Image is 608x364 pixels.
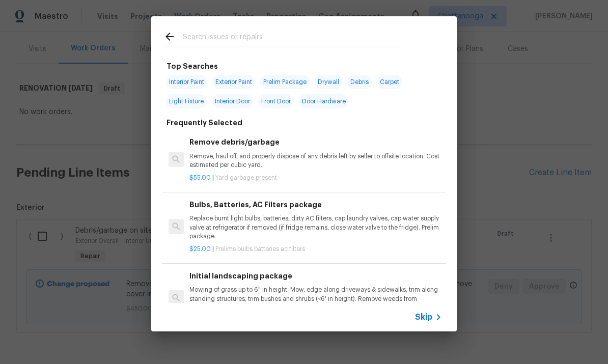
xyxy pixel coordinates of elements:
[189,152,442,170] p: Remove, haul off, and properly dispose of any debris left by seller to offsite location. Cost est...
[215,246,305,252] span: Prelims bulbs batteries ac filters
[166,94,207,108] span: Light Fixture
[299,94,349,108] span: Door Hardware
[415,312,432,322] span: Skip
[166,75,207,89] span: Interior Paint
[215,175,277,181] span: Yard garbage present
[189,270,442,282] h6: Initial landscaping package
[347,75,372,89] span: Debris
[315,75,342,89] span: Drywall
[189,136,442,148] h6: Remove debris/garbage
[377,75,402,89] span: Carpet
[212,94,253,108] span: Interior Door
[189,245,442,254] p: |
[212,75,255,89] span: Exterior Paint
[189,199,442,210] h6: Bulbs, Batteries, AC Filters package
[189,246,211,252] span: $25.00
[167,117,242,128] h6: Frequently Selected
[189,214,442,240] p: Replace burnt light bulbs, batteries, dirty AC filters, cap laundry valves, cap water supply valv...
[183,31,399,46] input: Search issues or repairs
[260,75,310,89] span: Prelim Package
[189,175,211,181] span: $55.00
[167,61,218,72] h6: Top Searches
[189,174,442,182] p: |
[258,94,294,108] span: Front Door
[189,286,442,312] p: Mowing of grass up to 6" in height. Mow, edge along driveways & sidewalks, trim along standing st...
